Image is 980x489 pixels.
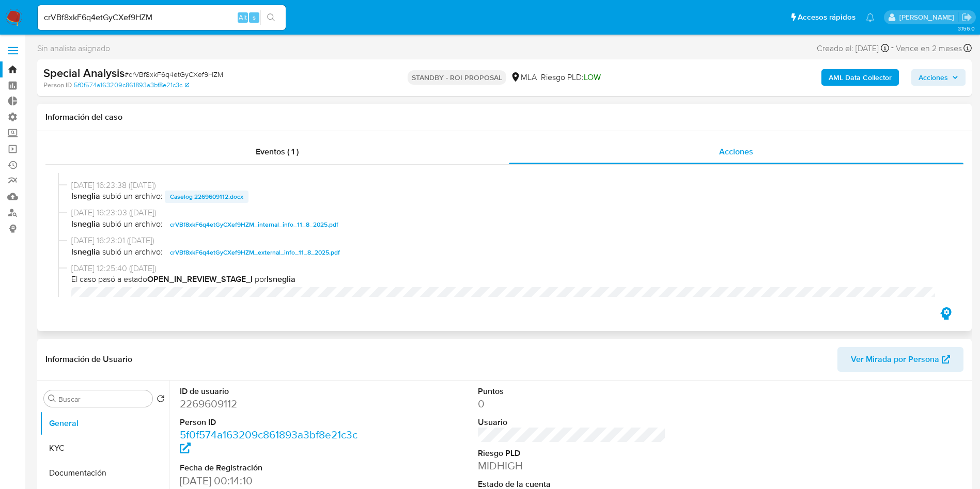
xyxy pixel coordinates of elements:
[71,207,947,218] span: [DATE] 16:23:03 ([DATE])
[165,191,248,203] button: Caselog 2269609112.docx
[798,12,855,23] span: Accesos rápidos
[170,191,243,203] span: Caselog 2269609112.docx
[102,246,163,259] span: subió un archivo:
[478,417,666,428] dt: Usuario
[253,12,256,22] span: s
[147,273,253,285] b: OPEN_IN_REVIEW_STAGE_I
[102,218,163,231] span: subió un archivo:
[157,395,165,406] button: Volver al orden por defecto
[584,71,601,83] span: LOW
[48,395,56,403] button: Buscar
[170,218,338,231] span: crVBf8xkF6q4etGyCXef9HZM_internal_info_11_8_2025.pdf
[71,246,100,259] b: lsneglia
[478,459,666,473] dd: MIDHIGH
[38,11,286,24] input: Buscar usuario o caso...
[40,436,169,461] button: KYC
[40,411,169,436] button: General
[180,397,368,411] dd: 2269609112
[719,146,753,157] span: Acciones
[851,347,939,372] span: Ver Mirada por Persona
[919,69,948,86] span: Acciones
[817,41,889,55] div: Creado el: [DATE]
[43,81,72,90] b: Person ID
[43,65,125,81] b: Special Analysis
[71,180,947,191] span: [DATE] 16:23:38 ([DATE])
[961,12,972,23] a: Salir
[180,417,368,428] dt: Person ID
[829,69,892,86] b: AML Data Collector
[180,427,357,456] a: 5f0f574a163209c861893a3bf8e21c3c
[541,72,601,83] span: Riesgo PLD:
[478,448,666,459] dt: Riesgo PLD
[408,70,506,85] p: STANDBY - ROI PROPOSAL
[58,395,148,404] input: Buscar
[71,191,100,203] b: lsneglia
[170,246,340,259] span: crVBf8xkF6q4etGyCXef9HZM_external_info_11_8_2025.pdf
[267,273,295,285] b: lsneglia
[165,246,345,259] button: crVBf8xkF6q4etGyCXef9HZM_external_info_11_8_2025.pdf
[837,347,963,372] button: Ver Mirada por Persona
[180,386,368,397] dt: ID de usuario
[165,218,344,231] button: crVBf8xkF6q4etGyCXef9HZM_internal_info_11_8_2025.pdf
[478,386,666,397] dt: Puntos
[180,474,368,488] dd: [DATE] 00:14:10
[911,69,966,86] button: Acciones
[45,112,963,122] h1: Información del caso
[40,461,169,485] button: Documentación
[256,146,299,157] span: Eventos ( 1 )
[866,13,875,22] a: Notificaciones
[239,12,247,22] span: Alt
[891,41,894,55] span: -
[510,72,537,83] div: MLA
[74,81,189,90] a: 5f0f574a163209c861893a3bf8e21c3c
[180,462,368,474] dt: Fecha de Registración
[37,43,110,54] span: Sin analista asignado
[125,69,223,80] span: # crVBf8xkF6q4etGyCXef9HZM
[899,12,958,22] p: gustavo.deseta@mercadolibre.com
[260,10,282,25] button: search-icon
[821,69,899,86] button: AML Data Collector
[71,218,100,231] b: lsneglia
[71,235,947,246] span: [DATE] 16:23:01 ([DATE])
[71,274,947,285] span: El caso pasó a estado por
[71,263,947,274] span: [DATE] 12:25:40 ([DATE])
[102,191,163,203] span: subió un archivo:
[478,397,666,411] dd: 0
[896,43,962,54] span: Vence en 2 meses
[45,354,132,365] h1: Información de Usuario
